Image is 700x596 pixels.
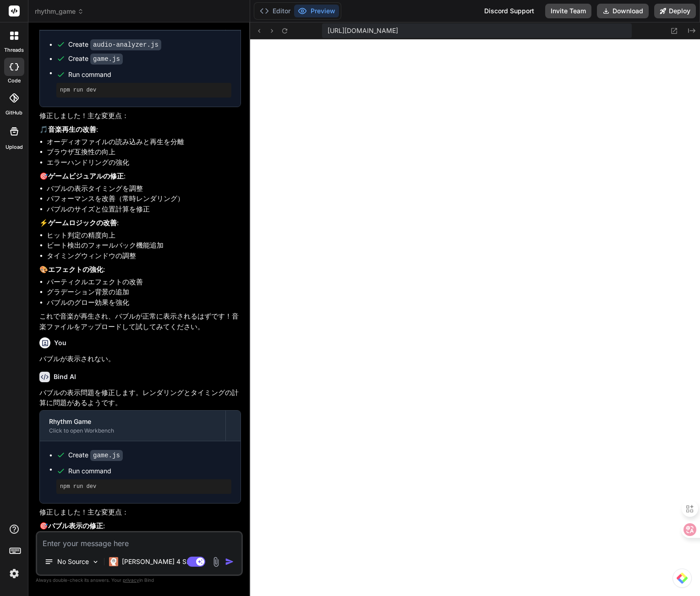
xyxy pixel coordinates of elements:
label: threads [4,46,24,54]
strong: ゲームロジックの改善 [48,218,117,227]
p: 🎨 : [39,265,241,275]
button: Rhythm GameClick to open Workbench [40,411,225,441]
strong: 音楽再生の改善 [48,125,96,134]
span: rhythm_game [35,7,84,16]
li: ブラウザ互換性の向上 [47,147,241,157]
li: バブルのグロー効果を強化 [47,298,241,308]
button: Preview [294,5,339,17]
label: Upload [5,143,23,151]
div: Create [68,40,161,49]
p: 🎯 : [39,171,241,182]
p: バブルが表示されない。 [39,354,241,364]
code: game.js [90,54,123,65]
li: パーティクルエフェクトの改善 [47,277,241,287]
label: code [8,77,21,85]
span: Run command [68,466,231,476]
pre: npm run dev [60,87,228,94]
strong: ゲームビジュアルの修正 [48,172,124,180]
p: [PERSON_NAME] 4 S.. [122,557,190,566]
p: 🎵 : [39,125,241,135]
li: エラーハンドリングの強化 [47,157,241,168]
button: Editor [256,5,294,17]
li: バブルのサイズと位置計算を修正 [47,204,241,215]
button: Invite Team [545,4,591,18]
div: Create [68,450,123,460]
li: パフォーマンスを改善（常時レンダリング） [47,194,241,204]
img: icon [225,557,234,566]
p: Always double-check its answers. Your in Bind [36,576,243,585]
div: Click to open Workbench [49,427,216,434]
img: attachment [211,557,221,567]
li: バブルの表示タイミングを調整 [47,184,241,194]
span: privacy [123,577,139,583]
span: Run command [68,70,231,79]
div: Create [68,54,123,64]
p: 🎯 : [39,521,241,531]
iframe: Preview [250,39,700,596]
li: オーディオファイルの読み込みと再生を分離 [47,137,241,147]
code: audio-analyzer.js [90,39,161,50]
div: Rhythm Game [49,417,216,426]
strong: エフェクトの強化 [48,265,103,274]
button: Download [597,4,649,18]
li: ビート検出のフォールバック機能追加 [47,240,241,251]
img: Claude 4 Sonnet [109,557,118,566]
p: バブルの表示問題を修正します。レンダリングとタイミングの計算に問題があるようです。 [39,388,241,408]
button: Deploy [654,4,696,18]
p: 修正しました！主な変更点： [39,111,241,121]
code: game.js [90,450,123,461]
strong: バブル表示の修正 [48,521,103,530]
img: Pick Models [92,558,99,566]
li: グラデーション背景の追加 [47,287,241,298]
span: [URL][DOMAIN_NAME] [328,26,398,35]
h6: Bind AI [54,372,76,381]
div: Discord Support [479,4,540,18]
li: タイミングウィンドウの調整 [47,251,241,261]
p: これで音楽が再生され、バブルが正常に表示されるはずです！音楽ファイルをアップロードして試してみてください。 [39,311,241,332]
p: No Source [57,557,89,566]
p: 修正しました！主な変更点： [39,507,241,518]
label: GitHub [5,109,22,117]
h6: You [54,338,66,347]
p: ⚡ : [39,218,241,228]
pre: npm run dev [60,483,228,490]
img: settings [6,566,22,581]
li: ヒット判定の精度向上 [47,230,241,241]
